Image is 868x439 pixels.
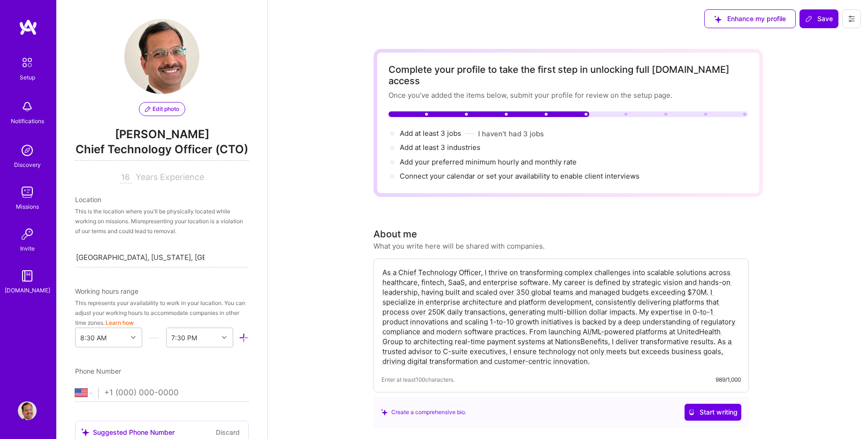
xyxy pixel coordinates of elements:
[75,206,249,236] div: This is the location where you'll be physically located while working on missions. Misrepresentin...
[14,160,41,170] div: Discovery
[16,202,39,212] div: Missions
[381,267,741,367] textarea: As a Chief Technology Officer, I thrive on transforming complex challenges into scalable solution...
[19,19,38,36] img: logo
[75,367,121,375] span: Phone Number
[799,9,838,28] button: Save
[15,401,39,420] a: User Avatar
[400,157,577,166] span: Add your preferred minimum hourly and monthly rate
[373,227,417,241] div: About me
[388,64,748,86] div: Complete your profile to take the first step in unlocking full [DOMAIN_NAME] access
[149,333,159,343] i: icon HorizontalInLineDivider
[124,19,199,94] img: User Avatar
[716,375,741,384] div: 989/1,000
[388,90,748,100] div: Once you’ve added the items below, submit your profile for review on the setup page.
[20,243,35,253] div: Invite
[400,172,640,180] span: Connect your calendar or set your availability to enable client interviews
[400,143,480,152] span: Add at least 3 industries
[478,129,544,139] button: I haven't had 3 jobs
[714,14,786,24] span: Enhance my profile
[75,195,249,204] div: Location
[799,9,838,28] div: null
[75,287,138,295] span: Working hours range
[136,172,204,182] span: Years Experience
[18,267,37,285] img: guide book
[75,298,249,328] div: This represents your availability to work in your location. You can adjust your working hours to ...
[704,9,796,28] button: Enhance my profile
[381,375,455,384] span: Enter at least 100 characters.
[20,72,35,82] div: Setup
[131,335,136,340] i: icon Chevron
[381,407,466,417] div: Create a comprehensive bio.
[222,335,227,340] i: icon Chevron
[17,53,37,72] img: setup
[171,333,197,343] div: 7:30 PM
[373,241,545,251] div: What you write here will be shared with companies.
[805,14,833,24] span: Save
[75,127,249,141] span: [PERSON_NAME]
[714,16,722,23] i: icon SuggestedTeams
[18,97,37,116] img: bell
[688,409,695,415] i: icon CrystalBallWhite
[106,318,134,328] button: Learn how
[11,116,44,126] div: Notifications
[81,427,175,437] div: Suggested Phone Number
[18,225,37,243] img: Invite
[104,379,249,407] input: +1 (000) 000-0000
[381,408,388,415] i: icon SuggestedTeams
[80,333,107,343] div: 8:30 AM
[75,141,249,161] span: Chief Technology Officer (CTO)
[145,106,151,112] i: icon PencilPurple
[18,183,37,202] img: teamwork
[685,404,741,421] button: Start writing
[5,285,50,295] div: [DOMAIN_NAME]
[145,105,179,113] span: Edit photo
[18,401,37,420] img: User Avatar
[688,408,738,417] span: Start writing
[120,172,132,183] input: XX
[213,427,243,438] button: Discard
[81,428,89,436] i: icon SuggestedTeams
[400,129,461,138] span: Add at least 3 jobs
[139,102,185,116] button: Edit photo
[18,141,37,160] img: discovery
